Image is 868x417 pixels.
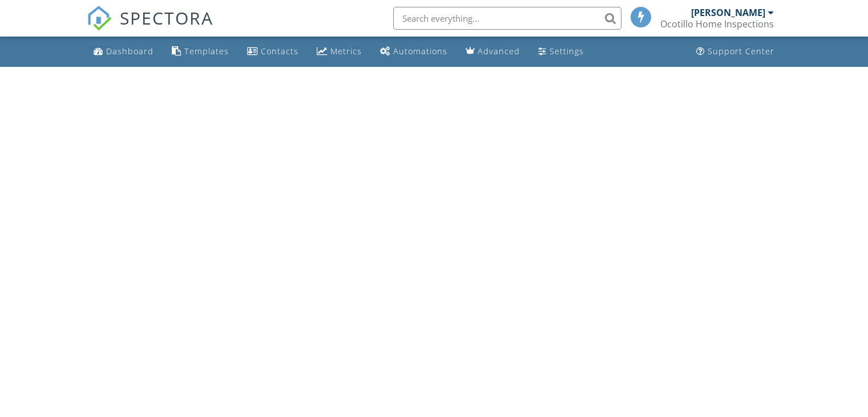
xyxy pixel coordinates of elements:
[243,41,303,62] a: Contacts
[106,46,154,57] div: Dashboard
[184,46,229,57] div: Templates
[393,7,621,30] input: Search everything...
[691,7,765,18] div: [PERSON_NAME]
[708,46,774,57] div: Support Center
[692,41,779,62] a: Support Center
[393,46,447,57] div: Automations
[120,6,213,30] span: SPECTORA
[261,46,298,57] div: Contacts
[167,41,233,62] a: Templates
[89,41,158,62] a: Dashboard
[534,41,588,62] a: Settings
[660,18,774,30] div: Ocotillo Home Inspections
[550,46,584,57] div: Settings
[330,46,362,57] div: Metrics
[461,41,524,62] a: Advanced
[87,6,112,31] img: The Best Home Inspection Software - Spectora
[376,41,452,62] a: Automations (Basic)
[312,41,366,62] a: Metrics
[478,46,520,57] div: Advanced
[87,15,213,39] a: SPECTORA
